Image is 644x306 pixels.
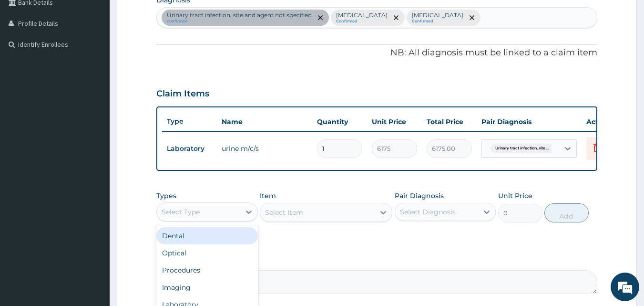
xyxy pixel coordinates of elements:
small: Confirmed [336,19,388,24]
div: Optical [156,244,258,262]
small: confirmed [167,19,312,24]
td: Laboratory [162,140,217,158]
span: Urinary tract infection, site ... [491,144,554,153]
h3: Claim Items [156,89,209,99]
th: Unit Price [367,112,422,131]
th: Type [162,113,217,130]
small: Confirmed [412,19,463,24]
button: Add [544,203,589,222]
p: NB: All diagnosis must be linked to a claim item [156,47,598,59]
th: Name [217,112,312,131]
textarea: Type your message and hit 'Enter' [5,204,182,238]
label: Item [260,191,276,200]
div: Chat with us now [50,53,160,66]
div: Minimize live chat window [156,5,179,28]
label: Comment [156,257,598,265]
p: Urinary tract infection, site and agent not specified [167,11,312,19]
th: Pair Diagnosis [477,112,582,131]
div: Dental [156,227,258,244]
div: Select Type [162,207,200,217]
th: Actions [582,112,629,131]
img: d_794563401_company_1708531726252_794563401 [18,48,39,72]
div: Select Diagnosis [400,207,456,217]
td: urine m/c/s [217,139,312,158]
p: [MEDICAL_DATA] [336,11,388,19]
div: Imaging [156,279,258,296]
div: Procedures [156,262,258,279]
label: Types [156,192,176,200]
th: Total Price [422,112,477,131]
span: remove selection option [468,13,476,22]
span: We're online! [55,92,132,189]
label: Unit Price [498,191,532,200]
span: remove selection option [392,13,400,22]
label: Pair Diagnosis [395,191,444,200]
span: remove selection option [316,13,325,22]
th: Quantity [312,112,367,131]
p: [MEDICAL_DATA] [412,11,463,19]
